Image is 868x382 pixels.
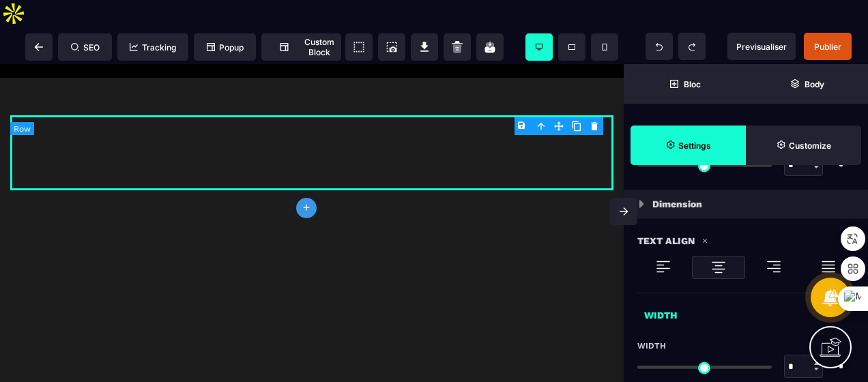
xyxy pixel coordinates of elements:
[268,37,334,57] span: Custom Block
[805,79,824,89] strong: Body
[727,33,796,60] span: Preview
[710,259,727,276] img: loading
[652,196,702,212] p: Dimension
[71,42,100,53] span: SEO
[746,126,861,165] span: Open Style Manager
[655,259,671,275] img: loading
[820,259,837,275] img: loading
[678,141,711,151] strong: Settings
[624,64,746,104] span: Open Blocks
[814,42,841,52] span: Publier
[631,300,861,323] div: Width
[736,42,787,52] span: Previsualiser
[789,141,831,151] strong: Customize
[207,42,244,53] span: Popup
[130,42,176,53] span: Tracking
[631,126,746,165] span: Settings
[746,64,868,104] span: Open Layer Manager
[701,237,708,244] img: loading
[637,233,695,249] p: Text Align
[345,33,373,61] span: View components
[766,259,782,275] img: loading
[378,33,405,61] span: Screenshot
[637,340,666,351] span: Width
[684,79,701,89] strong: Bloc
